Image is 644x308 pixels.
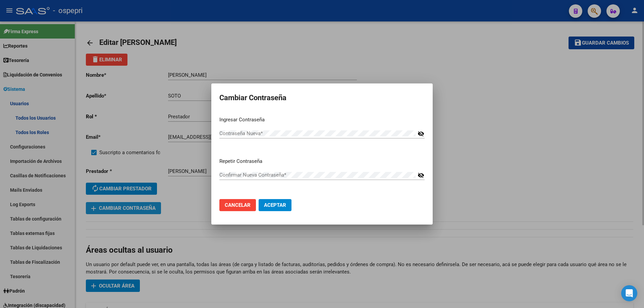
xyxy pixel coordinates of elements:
[259,199,291,211] button: Aceptar
[219,158,425,165] p: Repetir Contraseña
[264,202,286,208] span: Aceptar
[621,285,637,301] div: Open Intercom Messenger
[219,91,425,104] h2: Cambiar Contraseña
[225,202,251,208] span: Cancelar
[219,199,256,211] button: Cancelar
[418,171,424,179] mat-icon: visibility_off
[418,130,424,138] mat-icon: visibility_off
[219,116,425,124] p: Ingresar Contraseña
